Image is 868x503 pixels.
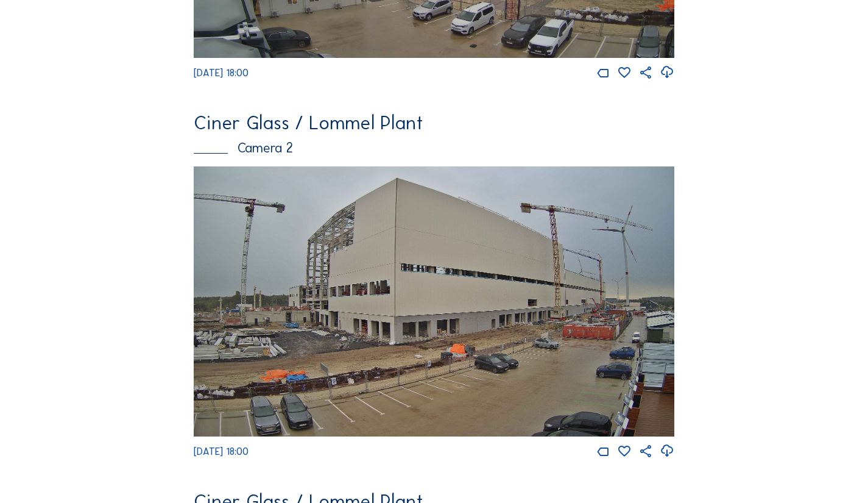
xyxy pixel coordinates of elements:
img: Image [194,166,674,437]
span: [DATE] 18:00 [194,446,249,457]
div: Ciner Glass / Lommel Plant [194,113,674,132]
span: [DATE] 18:00 [194,67,249,79]
div: Camera 2 [194,141,674,155]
